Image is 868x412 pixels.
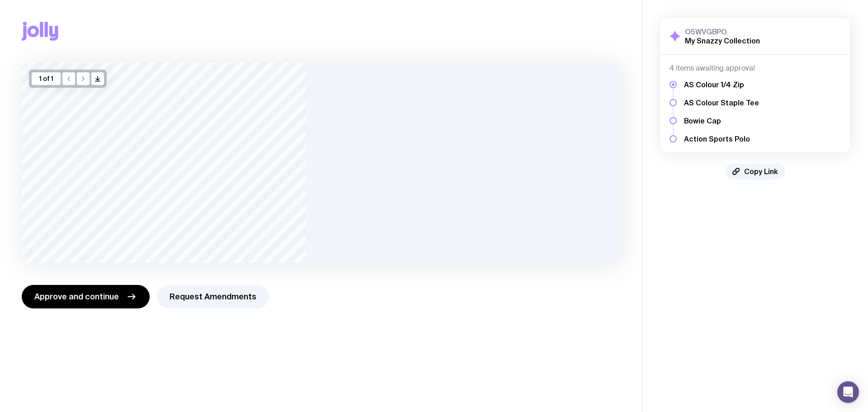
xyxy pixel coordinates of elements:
[95,76,100,81] g: /> />
[91,72,104,85] button: />/>
[684,116,759,125] h5: Bowie Cap
[684,134,759,143] h5: Action Sports Polo
[744,167,778,176] span: Copy Link
[157,285,269,308] button: Request Amendments
[685,27,760,36] h3: O5WVGBPO
[685,36,760,45] h2: My Snazzy Collection
[684,80,759,89] h5: AS Colour 1/4 Zip
[684,98,759,107] h5: AS Colour Staple Tee
[34,291,119,302] span: Approve and continue
[32,72,61,85] div: 1 of 1
[22,285,150,308] button: Approve and continue
[837,381,859,403] div: Open Intercom Messenger
[725,163,785,180] button: Copy Link
[670,64,841,73] h4: 4 items awaiting approval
